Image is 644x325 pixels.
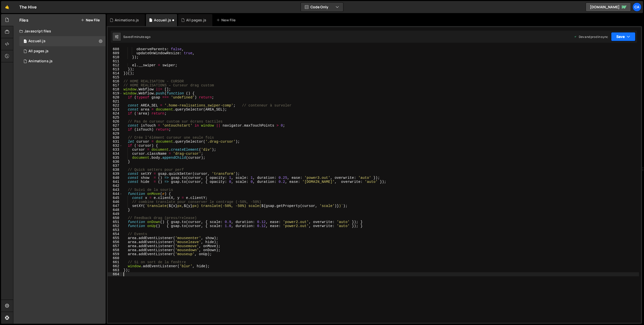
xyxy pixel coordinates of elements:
[586,3,631,12] a: [DOMAIN_NAME]
[108,136,123,140] div: 630
[108,196,123,200] div: 645
[108,67,123,71] div: 613
[108,107,123,112] div: 623
[186,18,206,23] div: All pages.js
[154,18,171,23] div: Accueil.js
[108,224,123,228] div: 652
[108,128,123,132] div: 628
[108,55,123,59] div: 610
[1,1,13,13] a: 🤙
[123,35,150,39] div: Saved
[108,51,123,55] div: 609
[108,248,123,252] div: 658
[19,36,106,46] div: 17034/46801.js
[216,18,237,23] div: New File
[108,272,123,276] div: 664
[13,26,106,36] div: Javascript files
[108,75,123,79] div: 615
[108,99,123,103] div: 621
[108,184,123,188] div: 642
[108,228,123,232] div: 653
[108,47,123,51] div: 608
[24,40,27,44] span: 1
[19,46,106,56] div: 17034/46803.js
[108,87,123,91] div: 618
[108,103,123,107] div: 622
[108,244,123,248] div: 657
[108,180,123,184] div: 641
[108,212,123,216] div: 649
[108,208,123,212] div: 648
[28,59,53,64] div: Animations.js
[108,95,123,99] div: 620
[108,188,123,192] div: 643
[108,116,123,120] div: 625
[108,156,123,160] div: 635
[108,264,123,268] div: 662
[108,204,123,208] div: 647
[115,18,139,23] div: Animations.js
[108,252,123,256] div: 659
[108,260,123,264] div: 661
[108,256,123,260] div: 660
[632,3,641,12] a: Ca
[574,35,608,39] div: Dev and prod in sync
[108,120,123,124] div: 626
[108,200,123,204] div: 646
[108,192,123,196] div: 644
[81,18,100,22] button: New File
[108,144,123,148] div: 632
[108,79,123,83] div: 616
[108,63,123,67] div: 612
[108,164,123,168] div: 637
[108,83,123,87] div: 617
[108,148,123,152] div: 633
[28,49,49,53] div: All pages.js
[108,220,123,224] div: 651
[19,4,37,10] div: The Hive
[108,268,123,272] div: 663
[108,59,123,63] div: 611
[108,232,123,236] div: 654
[108,152,123,156] div: 634
[19,56,106,66] div: 17034/46849.js
[108,176,123,180] div: 640
[28,39,46,43] div: Accueil.js
[132,35,150,39] div: 1 minute ago
[108,91,123,95] div: 619
[108,112,123,116] div: 624
[19,17,28,23] h2: Files
[108,132,123,136] div: 629
[108,172,123,176] div: 639
[301,3,343,12] button: Code Only
[108,160,123,164] div: 636
[108,168,123,172] div: 638
[108,71,123,75] div: 614
[108,240,123,244] div: 656
[611,32,635,41] button: Save
[108,236,123,240] div: 655
[108,140,123,144] div: 631
[108,216,123,220] div: 650
[108,124,123,128] div: 627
